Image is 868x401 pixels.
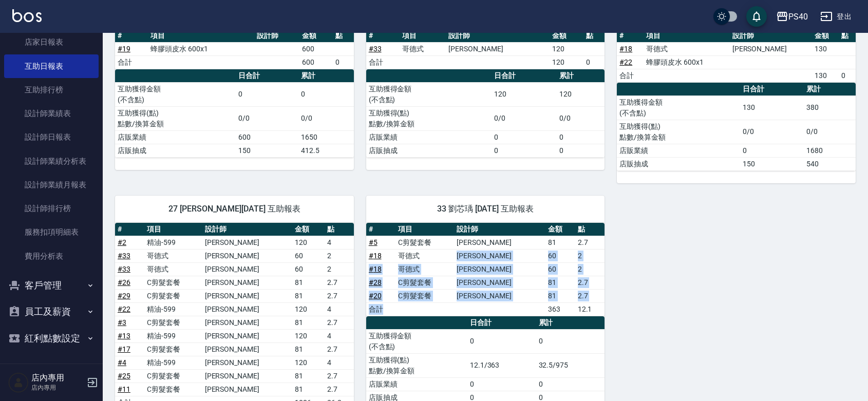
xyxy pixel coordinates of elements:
[325,276,354,289] td: 2.7
[366,29,400,43] th: #
[144,383,202,396] td: C剪髮套餐
[325,223,354,236] th: 點
[812,42,839,55] td: 130
[617,144,740,157] td: 店販業績
[202,289,292,302] td: [PERSON_NAME]
[144,316,202,329] td: C剪髮套餐
[536,316,605,330] th: 累計
[202,369,292,383] td: [PERSON_NAME]
[730,29,812,43] th: 設計師
[202,316,292,329] td: [PERSON_NAME]
[583,55,605,69] td: 0
[804,83,856,96] th: 累計
[644,29,729,43] th: 項目
[115,144,236,157] td: 店販抽成
[804,120,856,144] td: 0/0
[740,83,804,96] th: 日合計
[746,6,767,27] button: save
[292,383,325,396] td: 81
[366,302,396,316] td: 合計
[202,302,292,316] td: [PERSON_NAME]
[118,332,130,340] a: #13
[4,173,99,197] a: 設計師業績月報表
[366,29,605,69] table: a dense table
[369,252,382,260] a: #18
[545,276,575,289] td: 81
[12,9,42,22] img: Logo
[4,125,99,149] a: 設計師日報表
[8,372,29,393] img: Person
[366,55,400,69] td: 合計
[545,236,575,249] td: 81
[804,144,856,157] td: 1680
[369,45,382,53] a: #33
[325,356,354,369] td: 4
[298,144,354,157] td: 412.5
[557,144,605,157] td: 0
[202,223,292,236] th: 設計師
[115,130,236,144] td: 店販業績
[575,262,605,276] td: 2
[118,318,126,327] a: #3
[202,356,292,369] td: [PERSON_NAME]
[4,149,99,173] a: 設計師業績分析表
[333,29,354,43] th: 點
[144,302,202,316] td: 精油-599
[144,223,202,236] th: 項目
[298,69,354,83] th: 累計
[236,130,298,144] td: 600
[31,383,84,392] p: 店內專用
[617,29,856,83] table: a dense table
[804,157,856,170] td: 540
[144,276,202,289] td: C剪髮套餐
[325,302,354,316] td: 4
[446,42,550,55] td: [PERSON_NAME]
[557,130,605,144] td: 0
[454,289,545,302] td: [PERSON_NAME]
[148,29,254,43] th: 項目
[298,106,354,130] td: 0/0
[325,316,354,329] td: 2.7
[467,353,536,377] td: 12.1/363
[31,373,84,383] h5: 店內專用
[4,220,99,244] a: 服務扣項明細表
[118,265,130,273] a: #33
[202,383,292,396] td: [PERSON_NAME]
[617,120,740,144] td: 互助獲得(點) 點數/換算金額
[325,342,354,356] td: 2.7
[644,42,729,55] td: 哥德式
[325,329,354,342] td: 4
[446,29,550,43] th: 設計師
[299,55,332,69] td: 600
[4,30,99,54] a: 店家日報表
[740,120,804,144] td: 0/0
[292,223,325,236] th: 金額
[575,276,605,289] td: 2.7
[492,82,557,106] td: 120
[454,276,545,289] td: [PERSON_NAME]
[292,369,325,383] td: 81
[379,204,593,214] span: 33 劉芯瑀 [DATE] 互助報表
[366,130,492,144] td: 店販業績
[325,369,354,383] td: 2.7
[467,377,536,391] td: 0
[254,29,299,43] th: 設計師
[118,292,130,300] a: #29
[619,45,632,53] a: #18
[369,238,378,246] a: #5
[369,265,382,273] a: #18
[292,329,325,342] td: 120
[617,96,740,120] td: 互助獲得金額 (不含點)
[292,342,325,356] td: 81
[366,69,605,158] table: a dense table
[292,249,325,262] td: 60
[557,69,605,83] th: 累計
[236,82,298,106] td: 0
[536,377,605,391] td: 0
[118,372,130,380] a: #25
[366,82,492,106] td: 互助獲得金額 (不含點)
[4,78,99,102] a: 互助排行榜
[644,55,729,69] td: 蜂膠頭皮水 600x1
[325,289,354,302] td: 2.7
[536,353,605,377] td: 32.5/975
